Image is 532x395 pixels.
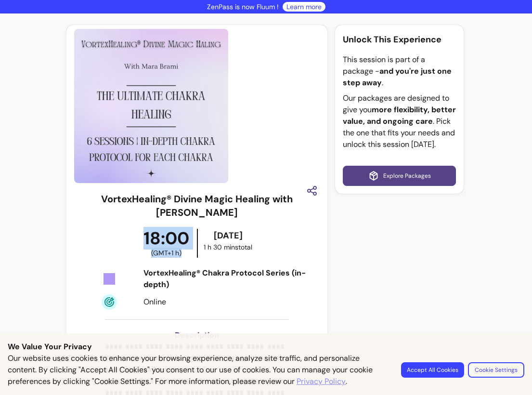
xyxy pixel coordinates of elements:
div: VortexHealing® Chakra Protocol Series (in-depth) [143,267,315,290]
img: https://d3pz9znudhj10h.cloudfront.net/0bd5b928-f1b0-4170-a9a7-3e0be8700688 [74,29,228,183]
b: and you're just one step away [343,66,452,88]
h3: VortexHealing® Divine Magic Healing with [PERSON_NAME] [74,192,320,219]
span: ( GMT+1 h ) [151,248,182,258]
p: Our packages are designed to give you . Pick the one that fits your needs and unlock this session... [343,92,456,150]
p: Our website uses cookies to enhance your browsing experience, analyze site traffic, and personali... [8,353,389,387]
img: Tickets Icon [102,271,117,287]
p: Unlock This Experience [343,33,456,46]
p: ZenPass is now Fluum ! [207,2,279,12]
button: Accept All Cookies [401,362,464,378]
h3: Description [105,329,289,341]
div: Online [143,296,315,308]
div: 18:00 [136,229,197,258]
a: Learn more [286,2,322,12]
a: Explore Packages [343,166,456,186]
button: Cookie Settings [468,362,524,378]
div: 1 h 30 mins total [200,242,256,252]
p: We Value Your Privacy [8,341,524,353]
b: more flexibility, better value, and ongoing care [343,105,456,126]
div: [DATE] [200,229,256,242]
p: This session is part of a package - . [343,54,456,89]
a: Privacy Policy [297,376,346,387]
